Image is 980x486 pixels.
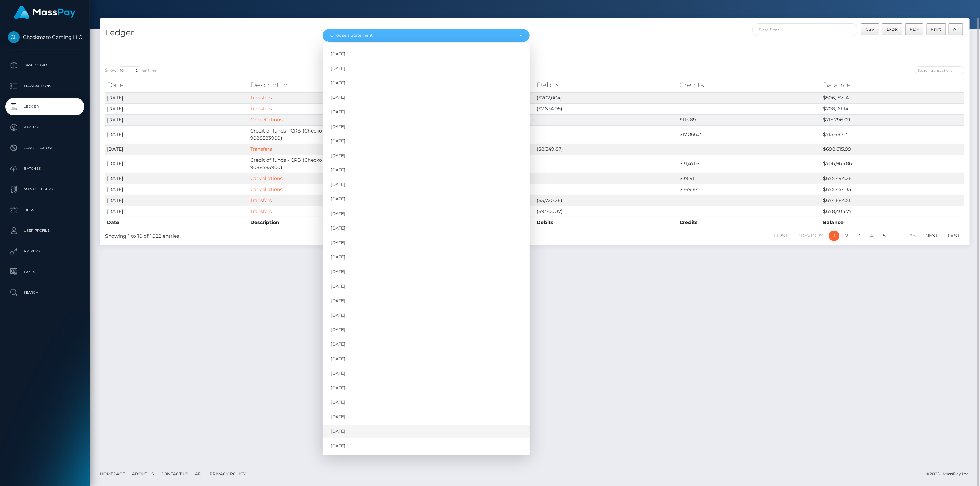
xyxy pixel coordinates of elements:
p: Links [8,205,82,215]
span: [DATE] [331,312,345,318]
td: [DATE] [105,155,248,173]
span: [DATE] [331,443,345,449]
a: Cancellations [5,139,84,157]
span: PDF [910,27,919,32]
button: CSV [861,23,879,35]
td: [DATE] [105,206,248,217]
a: Links [5,201,84,219]
th: Date [105,217,248,228]
a: Privacy Policy [207,468,249,479]
td: Credit of funds - CRB (Checkout LLC / 00000001TH / 9088583900) [248,155,392,173]
img: MassPay Logo [14,6,75,19]
span: [DATE] [331,211,345,217]
a: Search [5,284,84,301]
a: 193 [904,231,919,241]
span: [DATE] [331,429,345,435]
td: $706,965.86 [821,155,964,173]
a: Ledger [5,98,84,115]
p: Payees [8,122,82,133]
span: [DATE] [331,65,345,72]
button: PDF [905,23,924,35]
a: User Profile [5,222,84,239]
span: [DATE] [331,399,345,405]
span: [DATE] [331,181,345,188]
a: Dashboard [5,57,84,74]
td: [DATE] [105,103,248,114]
td: ($8,349.87) [535,144,678,155]
td: $113.89 [678,114,821,125]
span: [DATE] [331,152,345,159]
a: Transfers [250,95,272,101]
td: [DATE] [105,144,248,155]
a: Cancellations [250,117,283,123]
a: 5 [879,231,889,241]
a: Cancellations [250,175,283,181]
span: [DATE] [331,414,345,420]
span: [DATE] [331,356,345,362]
span: Excel [887,27,898,32]
p: Manage Users [8,184,82,194]
span: [DATE] [331,370,345,377]
span: [DATE] [331,254,345,260]
a: Transfers [250,208,272,214]
span: [DATE] [331,225,345,231]
h4: Ledger [105,27,312,39]
span: [DATE] [331,124,345,130]
a: Taxes [5,263,84,281]
td: [DATE] [105,195,248,206]
span: [DATE] [331,109,345,115]
a: 2 [841,231,852,241]
th: Debits [535,78,678,92]
p: API Keys [8,246,82,256]
span: Print [931,27,941,32]
td: $708,161.14 [821,103,964,114]
td: ($9,700.37) [535,206,678,217]
select: Showentries [117,66,143,74]
th: Credits [678,78,821,92]
p: Cancellations [8,143,82,153]
a: Transfers [250,106,272,112]
p: Dashboard [8,60,82,71]
a: Payees [5,119,84,136]
td: [DATE] [105,125,248,144]
td: $698,615.99 [821,144,964,155]
span: [DATE] [331,167,345,173]
input: Date filter [752,23,858,36]
span: [DATE] [331,327,345,333]
td: ($3,720.26) [535,195,678,206]
span: [DATE] [331,269,345,275]
a: Transactions [5,77,84,95]
button: Choose a Statement [323,29,530,42]
a: 1 [829,231,839,241]
td: [DATE] [105,114,248,125]
td: $39.91 [678,173,821,184]
th: Balance [821,217,964,228]
p: Search [8,287,82,298]
span: [DATE] [331,240,345,246]
td: $675,454.35 [821,184,964,195]
div: Showing 1 to 10 of 1,922 entries [105,230,457,240]
p: Ledger [8,102,82,112]
span: [DATE] [331,196,345,202]
td: $769.84 [678,184,821,195]
p: User Profile [8,225,82,236]
td: $506,157.14 [821,92,964,103]
span: [DATE] [331,94,345,101]
td: $17,066.21 [678,125,821,144]
a: Last [944,231,963,241]
a: About Us [129,468,156,479]
input: Search transactions [915,66,964,74]
span: [DATE] [331,80,345,86]
span: [DATE] [331,385,345,391]
span: [DATE] [331,341,345,348]
span: [DATE] [331,138,345,144]
a: API [192,468,205,479]
a: Transfers [250,197,272,203]
div: Choose a Statement [330,33,514,38]
td: $31,471.6 [678,155,821,173]
button: Excel [882,23,902,35]
th: Debits [535,217,678,228]
td: $715,796.09 [821,114,964,125]
span: All [953,27,959,32]
th: Balance [821,78,964,92]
